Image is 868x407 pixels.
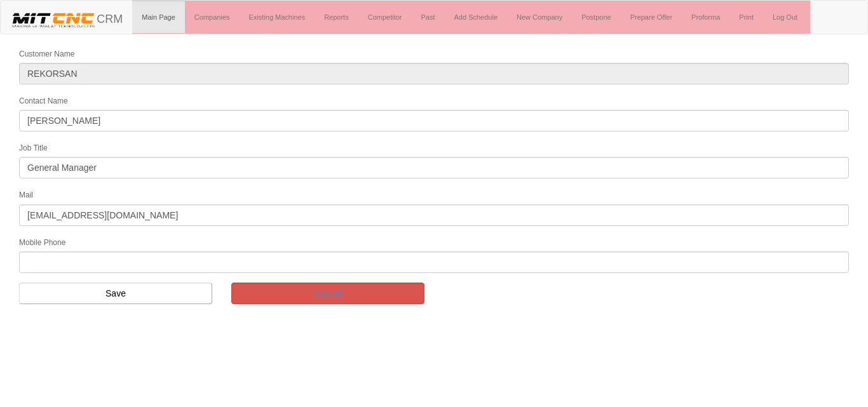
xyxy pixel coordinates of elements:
a: Log Out [763,1,807,33]
a: Add Schedule [445,1,508,33]
label: Job Title [19,143,48,154]
a: Past [411,1,444,33]
a: Prepare Offer [621,1,682,33]
a: Cancel [231,283,424,304]
a: Main Page [132,1,185,33]
label: Customer Name [19,49,74,60]
a: Competitor [358,1,412,33]
a: Postpone [572,1,620,33]
a: Reports [315,1,358,33]
a: New Company [507,1,572,33]
label: Mobile Phone [19,237,65,248]
input: Save [19,283,212,304]
label: Mail [19,190,33,201]
label: Contact Name [19,96,68,107]
img: header.png [10,10,97,29]
a: Proforma [682,1,729,33]
a: Existing Machines [240,1,315,33]
a: Print [729,1,763,33]
a: CRM [1,1,132,32]
a: Companies [185,1,240,33]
